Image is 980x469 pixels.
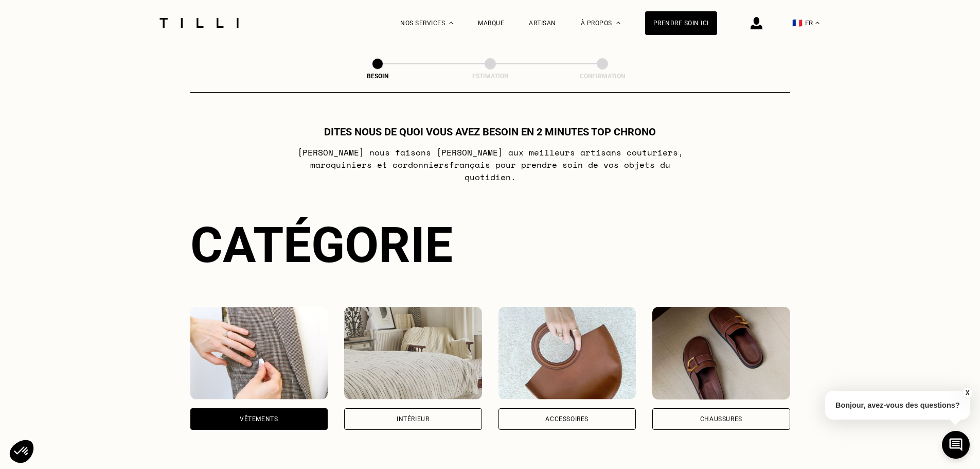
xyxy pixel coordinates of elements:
[190,307,328,399] img: Vêtements
[962,387,972,398] button: X
[700,416,742,422] div: Chaussures
[815,22,819,24] img: menu déroulant
[825,391,970,420] p: Bonjour, avez-vous des questions?
[324,126,656,138] h1: Dites nous de quoi vous avez besoin en 2 minutes top chrono
[286,146,694,183] p: [PERSON_NAME] nous faisons [PERSON_NAME] aux meilleurs artisans couturiers , maroquiniers et cord...
[478,20,504,27] a: Marque
[439,73,542,80] div: Estimation
[397,416,429,422] div: Intérieur
[652,307,790,399] img: Chaussures
[529,20,556,27] a: Artisan
[551,73,654,80] div: Confirmation
[792,18,803,28] span: 🇫🇷
[156,18,242,28] img: Logo du service de couturière Tilli
[545,416,589,422] div: Accessoires
[326,73,429,80] div: Besoin
[616,22,620,24] img: Menu déroulant à propos
[240,416,278,422] div: Vêtements
[751,17,762,29] img: icône connexion
[498,307,636,399] img: Accessoires
[190,216,790,274] div: Catégorie
[449,22,453,24] img: Menu déroulant
[344,307,482,399] img: Intérieur
[645,11,717,35] a: Prendre soin ici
